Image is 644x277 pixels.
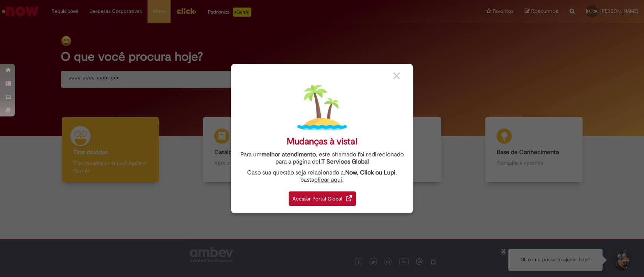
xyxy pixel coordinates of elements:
div: Caso sua questão seja relacionado a , basta . [237,169,407,184]
a: Acessar Portal Global [289,187,356,206]
strong: melhor atendimento [261,151,316,158]
div: Mudanças à vista! [287,136,358,147]
img: close_button_grey.png [393,72,400,79]
div: Acessar Portal Global [289,191,356,206]
strong: .Now, Click ou Lupi [344,169,395,176]
div: Para um , este chamado foi redirecionado para a página de [237,151,407,165]
a: clicar aqui [314,172,342,184]
a: I.T Services Global [319,154,369,165]
img: island.png [297,83,347,132]
img: redirect_link.png [346,195,352,201]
